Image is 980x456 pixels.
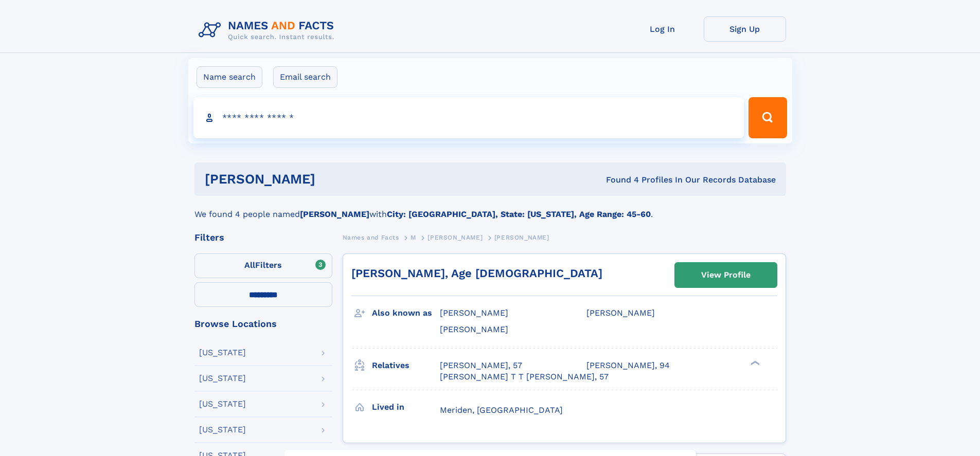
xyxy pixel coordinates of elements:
[411,234,416,241] span: M
[372,304,440,322] h3: Also known as
[440,405,563,415] span: Meriden, [GEOGRAPHIC_DATA]
[427,231,483,244] a: [PERSON_NAME]
[194,253,332,278] label: Filters
[675,263,777,287] a: View Profile
[343,231,399,244] a: Names and Facts
[440,360,522,371] a: [PERSON_NAME], 57
[194,196,786,221] div: We found 4 people named with .
[244,260,255,270] span: All
[199,426,246,434] div: [US_STATE]
[205,173,461,186] h1: [PERSON_NAME]
[194,319,332,329] div: Browse Locations
[440,308,508,318] span: [PERSON_NAME]
[586,308,655,318] span: [PERSON_NAME]
[194,233,332,242] div: Filters
[300,209,369,219] b: [PERSON_NAME]
[748,359,760,366] div: ❯
[273,66,337,88] label: Email search
[427,234,483,241] span: [PERSON_NAME]
[440,324,508,334] span: [PERSON_NAME]
[704,16,786,42] a: Sign Up
[621,16,704,42] a: Log In
[199,374,246,382] div: [US_STATE]
[199,400,246,408] div: [US_STATE]
[701,263,751,287] div: View Profile
[199,349,246,357] div: [US_STATE]
[440,371,609,382] a: [PERSON_NAME] T T [PERSON_NAME], 57
[749,97,787,138] button: Search Button
[197,66,262,88] label: Name search
[460,174,776,186] div: Found 4 Profiles In Our Records Database
[193,97,744,138] input: search input
[411,231,416,244] a: M
[372,357,440,374] h3: Relatives
[494,234,549,241] span: [PERSON_NAME]
[372,398,440,416] h3: Lived in
[387,209,651,219] b: City: [GEOGRAPHIC_DATA], State: [US_STATE], Age Range: 45-60
[194,16,343,44] img: Logo Names and Facts
[586,360,670,371] a: [PERSON_NAME], 94
[351,267,602,280] a: [PERSON_NAME], Age [DEMOGRAPHIC_DATA]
